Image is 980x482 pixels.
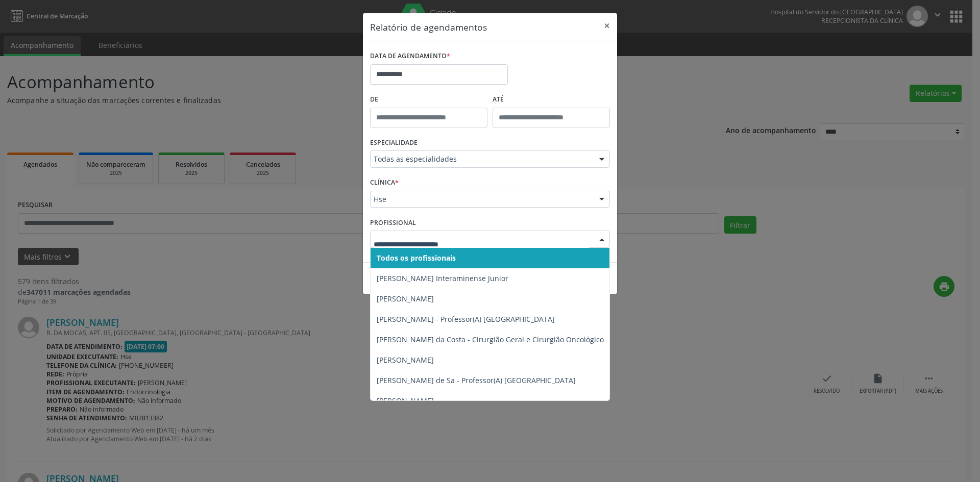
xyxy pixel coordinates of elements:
h5: Relatório de agendamentos [370,20,487,34]
span: [PERSON_NAME] [377,396,434,405]
label: ATÉ [493,92,610,108]
label: De [370,92,487,108]
span: [PERSON_NAME] [377,294,434,303]
label: ESPECIALIDADE [370,135,418,151]
span: [PERSON_NAME] de Sa - Professor(A) [GEOGRAPHIC_DATA] [377,375,576,385]
span: Todos os profissionais [377,253,456,263]
span: [PERSON_NAME] da Costa - Cirurgião Geral e Cirurgião Oncológico [377,335,604,344]
button: Close [597,13,617,38]
span: Todas as especialidades [374,154,589,164]
label: PROFISSIONAL [370,215,416,231]
span: Hse [374,194,589,205]
label: DATA DE AGENDAMENTO [370,48,450,64]
label: CLÍNICA [370,175,399,191]
span: [PERSON_NAME] Interaminense Junior [377,273,508,283]
span: [PERSON_NAME] - Professor(A) [GEOGRAPHIC_DATA] [377,314,555,324]
span: [PERSON_NAME] [377,355,434,365]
